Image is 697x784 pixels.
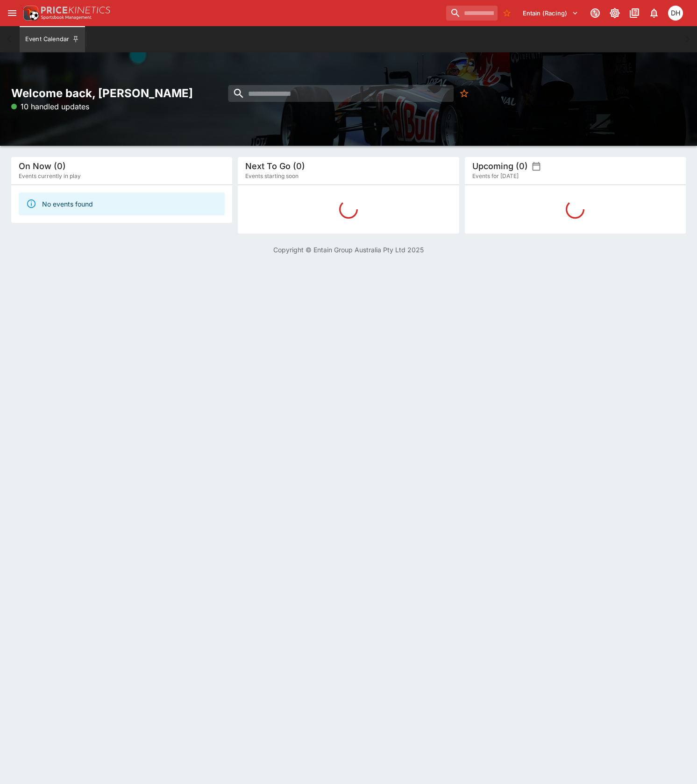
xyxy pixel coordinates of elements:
[499,6,514,21] button: No Bookmarks
[42,195,93,213] div: No events found
[4,5,21,21] button: open drawer
[646,5,662,21] button: Notifications
[626,5,643,21] button: Documentation
[532,162,541,171] button: settings
[41,15,92,20] img: Sportsbook Management
[668,6,683,21] div: Daniel Hooper
[19,161,66,171] h5: On Now (0)
[20,26,85,52] button: Event Calendar
[21,4,39,22] img: PriceKinetics Logo
[456,85,473,102] button: No Bookmarks
[19,171,81,181] span: Events currently in play
[245,161,305,171] h5: Next To Go (0)
[587,5,604,21] button: Connected to PK
[11,101,89,112] p: 10 handled updates
[11,86,232,100] h2: Welcome back, [PERSON_NAME]
[472,171,519,181] span: Events for [DATE]
[606,5,623,21] button: Toggle light/dark mode
[228,85,454,102] input: search
[472,161,528,171] h5: Upcoming (0)
[446,6,498,21] input: search
[665,3,686,23] button: Daniel Hooper
[41,7,110,14] img: PriceKinetics
[245,171,299,181] span: Events starting soon
[517,6,584,21] button: Select Tenant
